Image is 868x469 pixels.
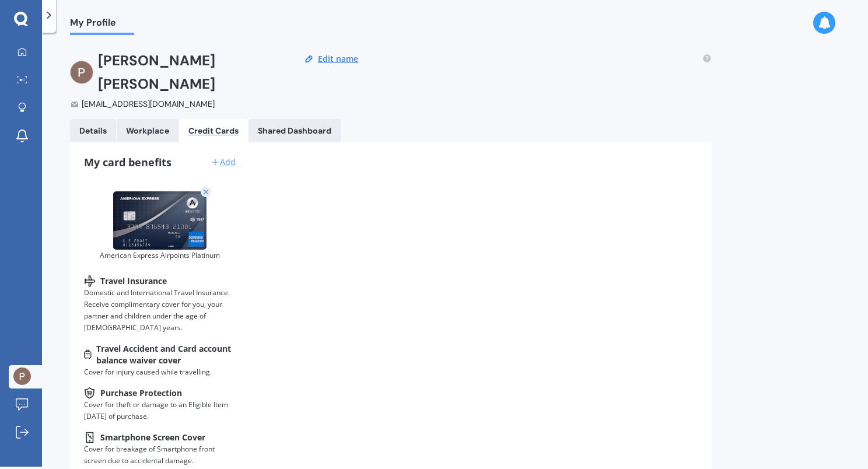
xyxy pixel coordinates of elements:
div: Cover for theft or damage to an Eligible Item [DATE] of purchase. [84,399,236,422]
div: Travel Insurance [100,275,167,287]
img: ACg8ocJjbb8u5jvaJMokMDMOoBoxfARdaDhjyuwYwqbIpZCyznq1IQ=s96-c [13,367,31,385]
div: Domestic and International Travel Insurance. Receive complimentary cover for you, your partner an... [84,287,236,334]
div: Travel Accident and Card account balance waiver cover [96,343,236,366]
div: Add [211,156,236,168]
div: Shared Dashboard [258,126,331,136]
a: Shared Dashboard [249,119,341,142]
div: Credit Cards [188,126,239,136]
a: Details [70,119,116,142]
img: ACg8ocJjbb8u5jvaJMokMDMOoBoxfARdaDhjyuwYwqbIpZCyznq1IQ=s96-c [70,61,93,84]
div: Workplace [126,126,169,136]
div: My card benefits [84,156,236,168]
div: Details [79,126,107,136]
a: Credit Cards [179,119,248,142]
div: American Express Airpoints Platinum [100,250,220,261]
div: Cover for injury caused while travelling. [84,366,236,378]
div: [EMAIL_ADDRESS][DOMAIN_NAME] [70,98,281,110]
img: American Express Airpoints Platinum [113,191,206,250]
div: Cover for breakage of Smartphone front screen due to accidental damage. [84,443,236,467]
span: My Profile [70,17,134,33]
div: Smartphone Screen Cover [100,432,205,443]
div: Purchase Protection [100,387,182,399]
h2: [PERSON_NAME] [PERSON_NAME] [98,49,281,96]
a: Workplace [117,119,178,142]
button: Edit name [314,54,362,64]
